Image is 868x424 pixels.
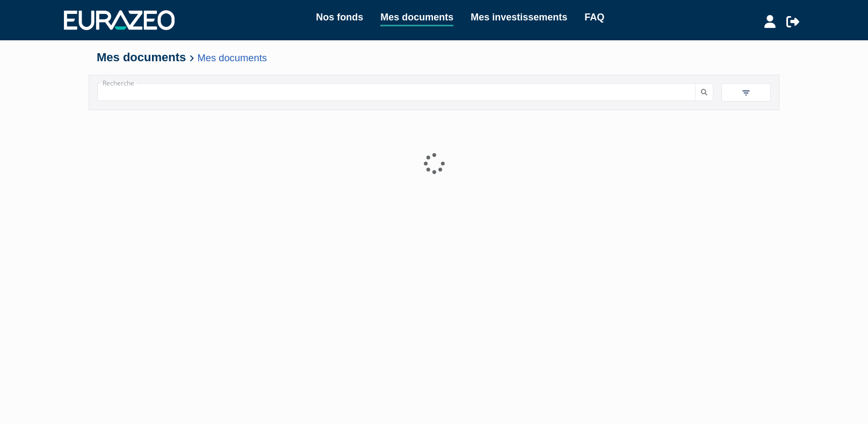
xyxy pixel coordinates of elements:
a: FAQ [584,10,604,25]
a: Mes investissements [471,10,567,25]
a: Nos fonds [316,10,363,25]
input: Recherche [97,83,696,101]
img: 1732889491-logotype_eurazeo_blanc_rvb.png [64,10,175,30]
a: Mes documents [198,52,267,63]
a: Mes documents [380,10,453,26]
img: filter.svg [741,88,751,98]
h4: Mes documents [97,51,771,64]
